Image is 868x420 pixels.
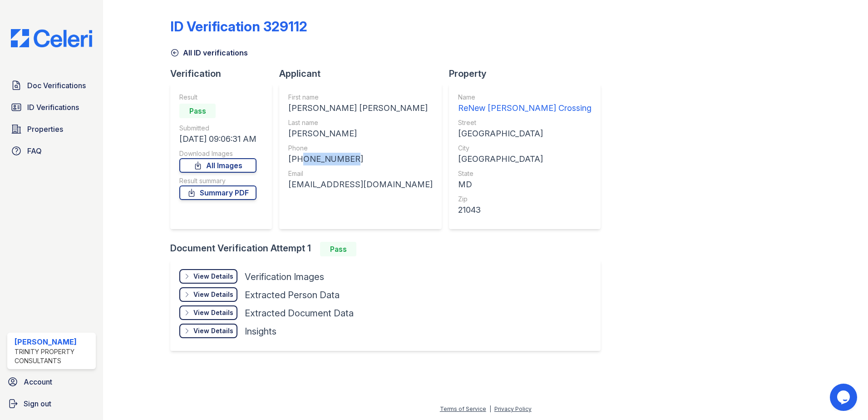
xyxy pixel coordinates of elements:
[245,307,354,320] div: Extracted Document Data
[7,98,96,116] a: ID Verifications
[494,405,532,412] a: Privacy Policy
[320,242,356,256] div: Pass
[458,153,592,165] div: [GEOGRAPHIC_DATA]
[458,195,592,204] div: Zip
[458,169,592,178] div: State
[458,204,592,216] div: 21043
[458,127,592,140] div: [GEOGRAPHIC_DATA]
[288,93,433,102] div: First name
[458,118,592,127] div: Street
[179,104,216,118] div: Pass
[245,289,340,301] div: Extracted Person Data
[179,124,256,133] div: Submitted
[458,178,592,191] div: MD
[170,18,307,35] div: ID Verification 329112
[179,133,256,145] div: [DATE] 09:06:31 AM
[24,376,52,387] span: Account
[830,384,859,411] iframe: chat widget
[27,145,42,156] span: FAQ
[449,67,608,80] div: Property
[288,178,433,191] div: [EMAIL_ADDRESS][DOMAIN_NAME]
[458,102,592,115] div: ReNew [PERSON_NAME] Crossing
[193,308,233,317] div: View Details
[179,93,256,102] div: Result
[27,80,86,91] span: Doc Verifications
[7,142,96,160] a: FAQ
[458,144,592,153] div: City
[193,272,233,281] div: View Details
[24,398,51,409] span: Sign out
[170,47,248,58] a: All ID verifications
[288,118,433,127] div: Last name
[7,76,96,95] a: Doc Verifications
[27,124,63,135] span: Properties
[193,290,233,299] div: View Details
[170,67,279,80] div: Verification
[288,144,433,153] div: Phone
[245,325,276,338] div: Insights
[279,67,449,80] div: Applicant
[179,149,256,158] div: Download Images
[4,29,99,47] img: CE_Logo_Blue-a8612792a0a2168367f1c8372b55b34899dd931a85d93a1a3d3e32e68fde9ad4.png
[27,102,79,113] span: ID Verifications
[179,158,256,173] a: All Images
[15,336,92,347] div: [PERSON_NAME]
[288,169,433,178] div: Email
[288,127,433,140] div: [PERSON_NAME]
[4,395,99,413] a: Sign out
[4,373,99,391] a: Account
[458,93,592,115] a: Name ReNew [PERSON_NAME] Crossing
[458,93,592,102] div: Name
[288,102,433,115] div: [PERSON_NAME] [PERSON_NAME]
[15,347,92,365] div: Trinity Property Consultants
[193,326,233,335] div: View Details
[288,153,433,165] div: [PHONE_NUMBER]
[179,185,256,200] a: Summary PDF
[7,120,96,138] a: Properties
[440,405,486,412] a: Terms of Service
[245,270,324,283] div: Verification Images
[179,176,256,185] div: Result summary
[489,405,491,412] div: |
[170,242,608,256] div: Document Verification Attempt 1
